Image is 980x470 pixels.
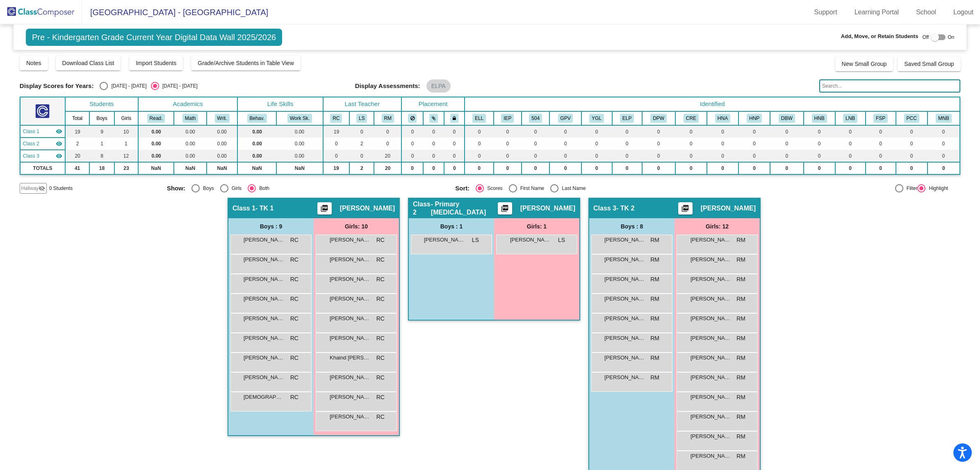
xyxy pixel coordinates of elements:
td: 0 [374,138,401,150]
mat-radio-group: Select an option [455,184,737,192]
span: [PERSON_NAME] [330,275,371,283]
span: RC [290,275,299,284]
span: [PERSON_NAME] [244,334,285,342]
div: Girls: 1 [494,218,579,235]
td: 0 [707,162,738,174]
button: ELP [620,114,634,123]
span: RC [376,334,385,343]
span: Class 1 [23,128,39,135]
span: On [948,34,954,41]
mat-radio-group: Select an option [100,82,197,90]
th: High Needs Parent [738,111,770,125]
button: Import Students [129,56,183,70]
td: 0 [928,125,960,138]
span: RC [376,236,385,244]
td: 0 [465,150,494,162]
span: Display Assessments: [355,82,420,90]
td: NaN [174,162,206,174]
div: Boys : 8 [589,218,675,235]
td: 18 [89,162,114,174]
td: 0 [349,125,374,138]
td: NaN [237,162,276,174]
span: RC [290,295,299,303]
span: [PERSON_NAME] [691,295,732,303]
button: 504 [529,114,542,123]
th: Girls [114,111,138,125]
span: Import Students [136,60,176,66]
td: 19 [323,162,350,174]
td: 0.00 [276,138,323,150]
span: RM [736,314,745,323]
th: Last Teacher [323,97,401,111]
button: RC [330,114,342,123]
button: PCC [904,114,919,123]
span: - Primary [MEDICAL_DATA] [431,200,498,217]
mat-radio-group: Select an option [167,184,449,192]
div: Both [256,185,269,192]
th: CARE Referral [675,111,707,125]
td: 0 [323,138,350,150]
button: HNP [747,114,762,123]
button: DPW [650,114,667,123]
span: - TK 1 [255,204,273,212]
td: NaN [207,162,238,174]
td: 0 [928,138,960,150]
td: 0 [465,125,494,138]
td: 0 [675,138,707,150]
span: [PERSON_NAME] [604,236,645,244]
span: Notes [26,60,41,66]
td: 10 [114,125,138,138]
button: Print Students Details [498,202,512,215]
span: [PERSON_NAME] [604,334,645,342]
button: Saved Small Group [898,56,960,71]
th: Students [65,97,138,111]
span: New Small Group [842,61,887,67]
td: 0 [707,125,738,138]
th: 504 Plan [522,111,550,125]
button: IEP [501,114,514,123]
span: RC [376,295,385,303]
span: RM [736,275,745,284]
mat-icon: picture_as_pdf [319,204,329,216]
th: Young for Grade Level [581,111,612,125]
td: 0 [835,150,866,162]
td: 0 [581,150,612,162]
td: 0 [494,125,522,138]
td: 0 [804,125,835,138]
span: [PERSON_NAME] [701,204,756,212]
td: 0 [612,125,642,138]
td: 0 [465,162,494,174]
button: HNA [715,114,730,123]
th: Rosario Morales [374,111,401,125]
td: 0.00 [138,150,174,162]
td: 0 [770,125,803,138]
span: [PERSON_NAME] [604,295,645,303]
td: 0 [928,150,960,162]
span: Show: [167,185,185,192]
td: 0 [581,125,612,138]
span: [PERSON_NAME] [330,334,371,342]
span: Hallway [21,185,39,192]
th: Academics [138,97,238,111]
td: 0.00 [138,138,174,150]
th: Individualized Education Plan [494,111,522,125]
span: Class 2 [23,140,39,147]
td: 20 [374,162,401,174]
td: 0 [866,125,896,138]
span: [PERSON_NAME] [330,255,371,264]
span: Saved Small Group [904,61,954,67]
span: [PERSON_NAME] [691,236,732,244]
div: Boys [200,185,214,192]
td: 0 [642,125,675,138]
button: Print Students Details [317,202,332,215]
span: Class 2 [413,200,431,217]
td: 0 [738,150,770,162]
td: 0 [522,150,550,162]
span: Grade/Archive Students in Table View [198,60,294,66]
td: 0 [549,138,581,150]
span: Display Scores for Years: [20,82,94,90]
div: Last Name [558,185,586,192]
td: 0 [835,162,866,174]
th: Keep with teacher [444,111,465,125]
td: 0 [642,150,675,162]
